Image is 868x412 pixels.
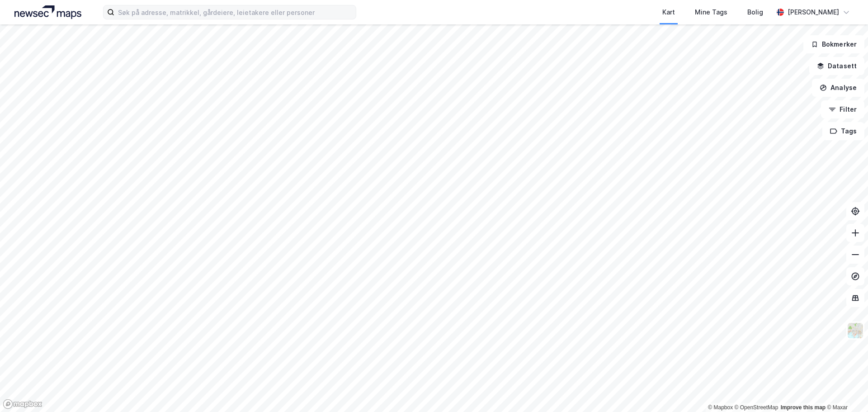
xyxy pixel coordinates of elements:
a: OpenStreetMap [735,404,778,411]
button: Analyse [812,79,864,97]
a: Mapbox homepage [3,399,42,409]
a: Mapbox [708,404,733,411]
input: Søk på adresse, matrikkel, gårdeiere, leietakere eller personer [114,5,356,19]
div: Mine Tags [695,7,727,18]
div: Bolig [747,7,763,18]
iframe: Chat Widget [823,369,868,412]
img: Z [847,322,864,339]
button: Filter [821,100,864,118]
img: logo.a4113a55bc3d86da70a041830d287a7e.svg [14,5,81,19]
button: Bokmerker [803,35,864,53]
button: Datasett [809,57,864,75]
div: Kart [662,7,675,18]
a: Improve this map [781,404,826,411]
button: Tags [822,122,864,140]
div: [PERSON_NAME] [788,7,839,18]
